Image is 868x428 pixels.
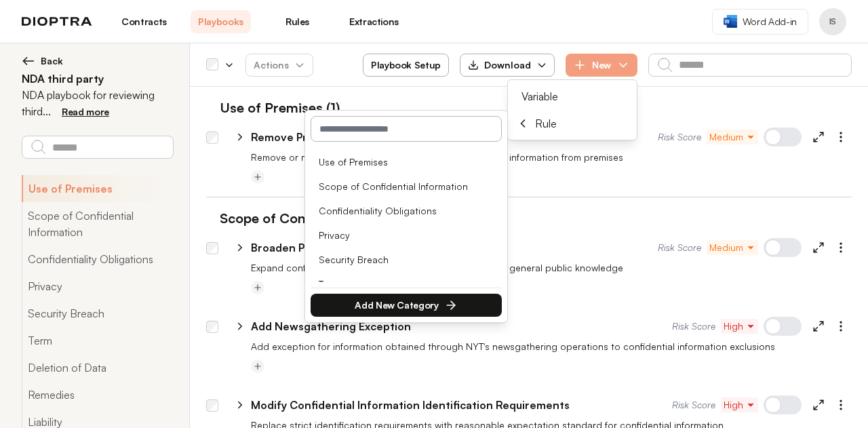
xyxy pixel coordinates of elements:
button: Privacy [22,273,173,300]
span: High [724,398,755,412]
a: Word Add-in [712,9,808,35]
button: Use of Premises [22,175,173,202]
p: Remove or mutualize restrictions on removing confidential information from premises [251,151,852,164]
button: Security Breach [22,300,173,327]
button: High [721,397,758,412]
li: Use of Premises [313,150,499,174]
span: Rule [535,115,557,132]
li: Privacy [313,223,499,248]
p: Modify Confidential Information Identification Requirements [251,397,570,413]
button: Download [460,54,555,77]
span: Medium [709,130,755,144]
p: Add exception for information obtained through NYT's newsgathering operations to confidential inf... [251,340,852,353]
span: Risk Score [658,130,701,144]
span: Actions [243,53,316,77]
div: Download [468,58,531,72]
button: High [721,319,758,334]
span: Risk Score [658,241,701,254]
p: NDA playbook for reviewing third [22,87,173,119]
h1: Scope of Confidential Information (5) [206,208,457,229]
button: Back [22,54,173,68]
p: Remove Premises Restrictions [251,129,410,145]
span: Back [41,54,63,68]
button: Medium [707,240,758,255]
span: Read more [62,106,109,117]
img: left arrow [22,54,35,68]
button: Confidentiality Obligations [22,246,173,273]
li: Scope of Confidential Information [313,174,499,199]
span: Risk Score [672,398,715,412]
button: Medium [707,130,758,144]
span: Risk Score [672,319,715,333]
button: Scope of Confidential Information [22,202,173,246]
img: word [724,15,737,28]
p: Broaden Public Domain Exclusions [251,239,428,256]
button: Profile menu [819,8,846,35]
p: Expand confidentiality exclusions from industry-specific to general public knowledge [251,261,852,275]
div: Select all [206,59,218,71]
p: Add Newsgathering Exception [251,318,411,334]
a: Rules [267,10,328,33]
span: ... [43,104,51,118]
button: New [566,54,637,77]
button: Add New Category [311,294,502,317]
button: Add tag [251,359,264,373]
span: Variable [521,88,558,104]
a: Playbooks [191,10,251,33]
span: Word Add-in [743,15,797,28]
button: Term [22,327,173,354]
button: Remedies [22,381,173,408]
a: Extractions [344,10,404,33]
button: Add tag [251,170,264,184]
h1: Use of Premises (1) [206,98,340,118]
h2: NDA third party [22,71,173,87]
li: Security Breach [313,248,499,272]
button: Playbook Setup [363,54,449,77]
button: Deletion of Data [22,354,173,381]
li: Term [313,272,499,296]
button: Add tag [251,281,264,294]
span: Medium [709,241,755,254]
span: High [724,319,755,333]
li: Confidentiality Obligations [313,199,499,223]
button: Actions [245,54,313,77]
a: Contracts [114,10,174,33]
img: logo [22,17,92,26]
